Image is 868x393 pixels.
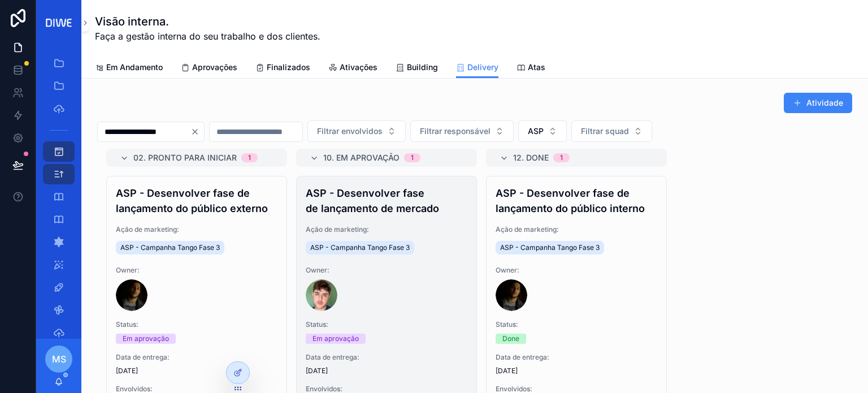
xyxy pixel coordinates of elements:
span: Data de entrega: [116,353,277,362]
a: Atas [517,57,545,80]
span: Filtrar responsável [420,126,491,137]
span: Ação de marketing: [306,225,467,234]
span: Delivery [467,62,498,73]
span: ASP [528,126,544,137]
span: Aprovações [192,62,237,73]
h4: ASP - Desenvolver fase de lançamento do público externo [116,185,277,216]
span: Status: [306,320,467,329]
span: Status: [496,320,657,329]
a: Em Andamento [95,57,163,80]
span: [DATE] [116,366,277,375]
h4: ASP - Desenvolver fase de lançamento do público interno [496,185,657,216]
div: 1 [411,153,414,162]
span: Ação de marketing: [116,225,277,234]
span: Finalizados [267,62,310,73]
button: Select Button [518,120,567,142]
span: ASP - Campanha Tango Fase 3 [500,243,600,252]
div: scrollable content [36,45,81,339]
span: Building [407,62,438,73]
div: Em aprovação [123,334,169,344]
div: 1 [560,153,563,162]
a: Finalizados [255,57,310,80]
img: App logo [43,16,75,30]
button: Atividade [784,93,852,113]
span: ASP - Campanha Tango Fase 3 [310,243,410,252]
div: Done [502,334,519,344]
span: [DATE] [496,366,657,375]
span: Filtrar squad [581,126,629,137]
a: Ativações [328,57,377,80]
span: Ativações [340,62,377,73]
a: Delivery [456,57,498,79]
span: Data de entrega: [496,353,657,362]
div: Em aprovação [313,334,359,344]
h1: Visão interna. [95,14,320,29]
a: Building [396,57,438,80]
span: MS [52,352,66,366]
span: Ação de marketing: [496,225,657,234]
button: Select Button [571,120,652,142]
span: Faça a gestão interna do seu trabalho e dos clientes. [95,29,320,43]
span: ASP - Campanha Tango Fase 3 [120,243,220,252]
span: Em Andamento [106,62,163,73]
div: 1 [248,153,251,162]
h4: ASP - Desenvolver fase de lançamento de mercado [306,185,467,216]
a: Aprovações [181,57,237,80]
span: Owner: [496,266,657,275]
button: Clear [190,127,204,136]
span: 12. Done [513,152,549,163]
span: Atas [528,62,545,73]
button: Select Button [307,120,406,142]
span: 02. Pronto para iniciar [133,152,237,163]
span: Filtrar envolvidos [317,126,383,137]
span: 10. Em aprovação [323,152,400,163]
span: Status: [116,320,277,329]
span: Owner: [306,266,467,275]
span: [DATE] [306,366,467,375]
button: Select Button [410,120,514,142]
span: Data de entrega: [306,353,467,362]
span: Owner: [116,266,277,275]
